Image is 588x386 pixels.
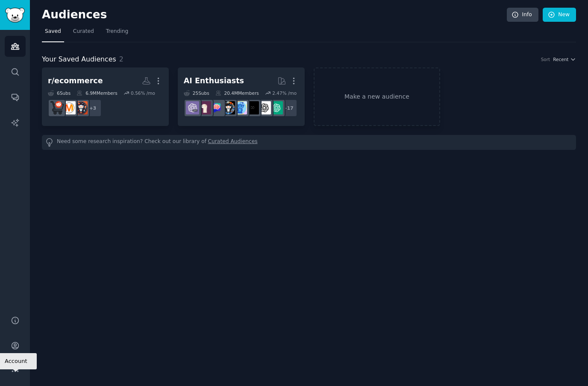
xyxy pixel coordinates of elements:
img: ChatGPTPromptGenius [210,101,223,114]
img: socialmedia [74,101,88,114]
a: Curated Audiences [208,138,258,147]
a: r/ecommerce6Subs6.9MMembers0.56% /mo+3socialmediamarketingecommerce [42,67,169,126]
div: Sort [541,56,550,62]
div: + 17 [279,99,297,117]
img: ecommerce [50,101,64,114]
div: 25 Sub s [184,90,209,96]
div: 6 Sub s [48,90,71,96]
img: ChatGPTPro [186,101,199,114]
a: Make a new audience [314,67,441,126]
img: OpenAI [258,101,271,114]
a: Curated [70,25,97,42]
div: 0.56 % /mo [131,90,155,96]
img: GummySearch logo [5,8,25,23]
button: Recent [553,56,576,62]
a: Trending [103,25,131,42]
span: Recent [553,56,568,62]
div: Need some research inspiration? Check out our library of [42,135,576,150]
div: 2.47 % /mo [272,90,297,96]
div: r/ecommerce [48,76,103,86]
a: New [543,8,576,22]
img: marketing [62,101,76,114]
img: artificial [234,101,247,114]
span: Your Saved Audiences [42,54,116,65]
img: ChatGPT [270,101,283,114]
div: + 3 [84,99,102,117]
a: AI Enthusiasts25Subs20.4MMembers2.47% /mo+17ChatGPTOpenAIArtificialInteligenceartificialaiArtChat... [178,67,305,126]
a: Info [507,8,538,22]
a: Saved [42,25,64,42]
div: 20.4M Members [215,90,259,96]
div: 6.9M Members [76,90,117,96]
img: aiArt [222,101,235,114]
h2: Audiences [42,8,507,22]
div: AI Enthusiasts [184,76,244,86]
span: Saved [45,28,61,35]
span: 2 [119,55,123,63]
span: Trending [106,28,128,35]
img: LocalLLaMA [198,101,211,114]
img: ArtificialInteligence [246,101,259,114]
span: Curated [73,28,94,35]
